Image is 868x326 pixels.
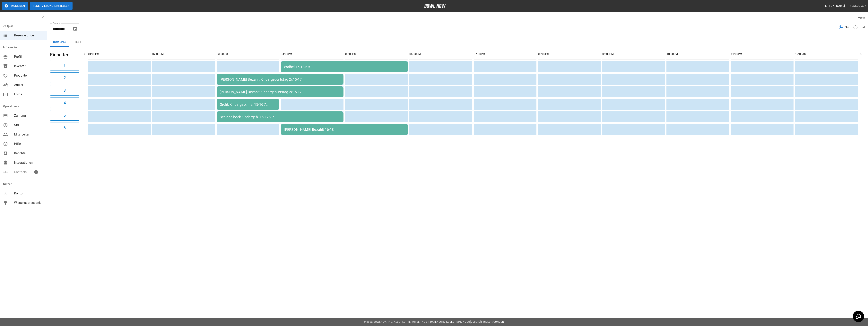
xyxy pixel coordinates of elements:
[14,83,44,87] span: Artikel
[14,33,44,38] span: Reservierungen
[71,25,79,33] button: Choose date, selected date is 4. Okt. 2025
[64,112,66,118] h6: 5
[14,92,44,97] span: Fotos
[86,47,859,136] table: sticky table
[14,191,44,196] span: Konto
[50,123,79,133] button: 6
[2,2,28,10] button: Pausieren
[284,65,405,69] div: Waibel 16-18 n.s.
[50,37,69,47] button: Bowling
[281,49,343,60] th: 04:00PM
[821,2,846,10] button: [PERSON_NAME]
[30,2,73,10] button: Reservierung erstellen
[50,98,79,108] button: 4
[14,142,44,146] span: Hilfe
[220,115,341,119] div: Schindelbeck Kindergeb. 15-17 9P
[364,321,430,323] span: © 2022 BowlNow, Inc. Alle Rechte vorbehalten.
[430,321,470,323] a: Datenschutz-Bestimmungen
[474,49,536,60] th: 07:00PM
[14,54,44,59] span: Profil
[50,110,79,121] button: 5
[471,321,504,323] a: Geschäftsbedingungen
[795,49,858,60] th: 12:00AM
[64,75,66,81] h6: 2
[64,125,66,131] h6: 6
[50,72,79,83] button: 2
[538,49,601,60] th: 08:00PM
[220,90,341,94] div: [PERSON_NAME] Bezahlt Kindergeburtstag 2x15-17
[424,4,446,8] img: logo
[848,2,868,10] button: Ausloggen
[152,49,215,60] th: 02:00PM
[14,200,44,205] span: Wissensdatenbank
[64,87,66,93] h6: 3
[220,77,341,81] div: [PERSON_NAME] Bezahlt Kindergeburtstag 2x15-17
[14,113,44,118] span: Zahlung
[858,16,865,20] label: View
[14,123,44,127] span: Std
[666,49,729,60] th: 10:00PM
[860,25,865,30] span: List
[14,64,44,69] span: Inventar
[731,49,794,60] th: 11:00PM
[845,25,851,30] span: Grid
[602,49,665,60] th: 09:00PM
[217,49,279,60] th: 03:00PM
[14,132,44,137] span: Mitarbeiter
[345,49,408,60] th: 05:00PM
[64,100,66,106] h6: 4
[50,52,79,58] h5: Einheiten
[50,85,79,96] button: 3
[409,49,472,60] th: 06:00PM
[50,37,865,47] div: inventory tabs
[50,60,79,70] button: 1
[14,151,44,156] span: Berichte
[88,49,151,60] th: 01:00PM
[14,160,44,165] span: Integrationen
[69,37,87,47] button: test
[14,73,44,78] span: Produkte
[284,127,405,132] div: [PERSON_NAME] Bezahlt 16-18
[64,62,66,68] h6: 1
[220,102,276,107] div: Grolik Kindergeb. n.s. 15-16 7 kinder 2x Erw.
